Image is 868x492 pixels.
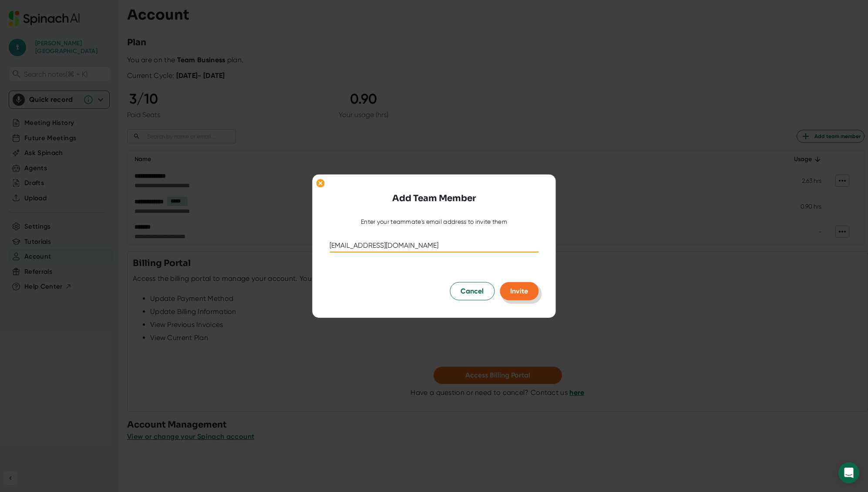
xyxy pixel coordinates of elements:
[450,282,495,300] button: Cancel
[330,239,538,253] input: kale@acme.co
[361,218,507,226] div: Enter your teammate's email address to invite them
[392,192,476,205] h3: Add Team Member
[838,462,859,483] div: Open Intercom Messenger
[510,287,528,295] span: Invite
[461,286,484,297] span: Cancel
[500,282,538,300] button: Invite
